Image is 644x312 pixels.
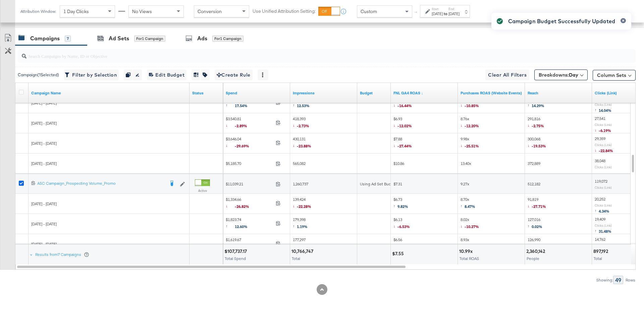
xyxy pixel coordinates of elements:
div: Campaign Budget Successfully Updated [508,17,615,25]
span: [DATE] - [DATE] [31,201,57,206]
span: $6.56 [393,237,408,251]
span: 9.27x [461,181,469,186]
div: 10.99x [459,248,475,255]
span: -10.27% [465,224,479,229]
span: $5,185.70 [226,161,273,166]
span: Create Rule [217,71,251,79]
span: -29.69% [235,143,254,148]
span: No Views [132,8,152,14]
div: ASC Campaign_Prospecting Volume_Promo [37,181,165,186]
span: ↓ [461,123,465,128]
span: Total ROAS [460,256,479,261]
span: ↓ [293,143,297,148]
div: 7 [65,36,71,42]
label: Use Unified Attribution Setting: [253,8,316,14]
span: ↓ [226,123,235,128]
button: Edit Budget [147,70,186,80]
span: 8.70x [461,197,475,211]
span: -2.89% [235,123,252,128]
div: Ads [197,35,207,42]
div: Campaign ( 1 Selected) [18,72,59,78]
span: $7.31 [393,181,402,186]
span: $7.88 [393,136,412,150]
div: for 1 Campaign [134,36,165,42]
strong: to [443,11,448,16]
span: $3,540.81 [226,116,273,130]
span: [DATE] - [DATE] [31,161,57,166]
div: $107,737.17 [224,248,249,255]
span: Total [292,256,300,261]
div: Results from7 Campaigns [30,244,91,265]
span: ↓ [293,203,297,208]
span: $1,619.67 [226,237,273,251]
span: ↑ [413,11,419,14]
a: Shows the current state of your Ad Campaign. [192,90,220,96]
span: -2.73% [297,123,309,128]
span: ↓ [226,143,235,148]
span: 9.82% [397,204,408,209]
span: ↓ [393,223,397,228]
div: Campaigns [30,35,60,42]
span: Edit Budget [149,71,184,79]
span: -25.51% [465,143,479,148]
span: ↑ [293,223,297,228]
span: Filter by Selection [66,71,117,79]
span: ↓ [461,102,465,107]
span: $6.13 [393,217,410,231]
span: ↑ [393,203,397,208]
label: End: [448,7,460,11]
span: $6.73 [393,197,408,211]
span: 8.02x [461,217,479,231]
div: Using Ad Set Budget [360,181,397,187]
div: 10,766,747 [291,248,315,255]
a: The number of times your ad was served. On mobile apps an ad is counted as served the first time ... [293,90,355,96]
span: $10.86 [393,161,404,166]
a: Your campaign name. [31,90,187,96]
span: 12.60% [235,224,253,229]
div: $7.55 [392,251,406,257]
span: -23.88% [297,143,311,148]
input: Search Campaigns by Name, ID or Objective [26,47,579,60]
span: ↓ [461,143,465,148]
span: 177,297 [293,237,311,251]
span: $1,334.66 [226,197,273,211]
span: 17.54% [235,103,253,108]
span: 12.53% [297,103,310,108]
span: $3,646.04 [226,136,273,150]
span: ↑ [293,102,297,107]
span: 1 Day Clicks [63,8,89,14]
span: ↓ [393,143,397,148]
span: ↓ [461,223,465,228]
span: 418,393 [293,116,309,130]
span: -26.82% [235,204,254,209]
span: ↓ [293,123,297,128]
span: $11,039.21 [226,181,273,186]
label: Start: [432,7,443,11]
span: ↑ [226,223,235,228]
span: 1,260,737 [293,181,308,186]
div: [DATE] [432,11,443,16]
label: Active [195,188,210,193]
a: The total value of the purchase actions divided by spend tracked by your Custom Audience pixel on... [461,90,522,96]
span: 1.19% [297,224,308,229]
div: Attribution Window: [20,9,56,14]
span: 430,131 [293,136,311,150]
span: 8.76x [461,116,479,130]
a: The maximum amount you're willing to spend on your ads, on average each day or over the lifetime ... [360,90,388,96]
span: $6.93 [393,116,412,130]
span: -10.85% [465,103,479,108]
span: 565,082 [293,161,306,166]
span: [DATE] - [DATE] [31,141,57,146]
a: The total amount spent to date. [226,90,287,96]
div: [DATE] [448,11,460,16]
span: [DATE] - [DATE] [31,121,57,126]
span: [DATE] - [DATE] [31,241,57,247]
div: for 1 Campaign [212,36,244,42]
span: 9.98x [461,136,479,150]
span: -16.44% [397,103,412,108]
span: 179,398 [293,217,308,231]
span: 8.47% [465,204,475,209]
button: Create Rule [215,70,253,80]
span: Conversion [198,8,222,14]
span: $1,823.74 [226,217,273,231]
